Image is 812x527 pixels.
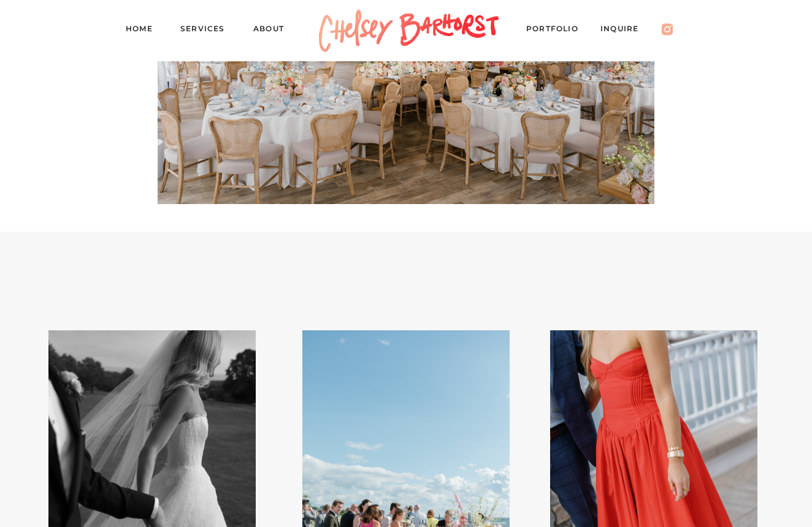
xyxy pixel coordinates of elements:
a: Services [180,22,236,39]
a: Inquire [600,22,651,39]
a: About [253,22,296,39]
a: PORTFOLIO [526,22,590,39]
a: Home [126,22,163,39]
